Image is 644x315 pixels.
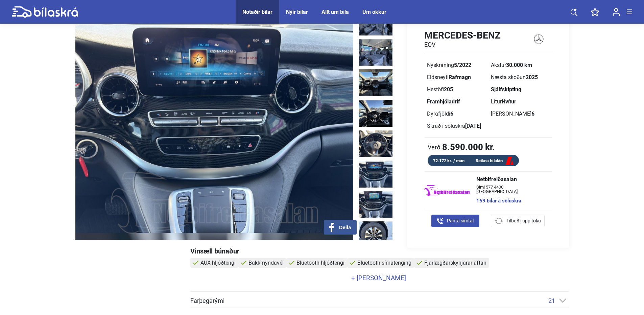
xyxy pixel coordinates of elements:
[506,62,532,68] b: 30.000 km
[470,157,519,165] a: Reikna bílalán
[502,98,516,105] b: Hvítur
[200,260,236,266] span: AUX hljóðtengi
[450,111,453,117] b: 6
[465,123,481,129] b: [DATE]
[491,99,549,104] div: Litur
[359,69,392,96] img: 1745337746_6746350922145674038_17637719446991759.jpg
[476,185,545,194] span: Sími 577 4400 · [GEOGRAPHIC_DATA]
[339,224,351,231] span: Deila
[324,220,357,235] button: Deila
[491,111,549,117] div: [PERSON_NAME]
[359,39,392,66] img: 1745337746_4466259310492454996_17637718732245778.jpg
[427,63,485,68] div: Nýskráning
[248,260,284,266] span: Bakkmyndavél
[491,63,549,68] div: Akstur
[359,161,392,188] img: 1745337749_3933794265235229664_17637721893604839.jpg
[190,298,224,304] span: Farþegarými
[447,217,474,224] span: Panta símtal
[357,260,411,266] span: Bluetooth símatenging
[424,41,501,48] h2: EQV
[454,62,471,68] b: 5/2022
[427,75,485,80] div: Eldsneyti
[491,75,549,80] div: Næsta skoðun
[526,74,538,80] b: 2025
[526,29,552,49] img: logo Mercedes-Benz EQV
[427,87,485,92] div: Hestöfl
[531,111,534,117] b: 6
[427,98,460,105] b: Framhjóladrif
[444,86,453,93] b: 205
[442,143,495,151] b: 8.590.000 kr.
[428,144,440,150] span: Verð
[424,30,501,41] h1: Mercedes-Benz
[449,74,471,80] b: Rafmagn
[359,221,392,248] img: 1745337750_7786817398682327590_17637723392543757.jpg
[359,100,392,127] img: 1745337747_8105273503282174373_17637720199656849.jpg
[506,217,541,224] span: Tilboð í uppítöku
[321,9,349,15] a: Allt um bíla
[427,123,485,129] div: Skráð í söluskrá
[491,86,521,93] b: Sjálfskipting
[428,157,470,165] div: 72.172 kr. / mán
[613,8,620,16] img: user-login.svg
[242,9,272,15] a: Notaðir bílar
[548,297,555,304] span: 21
[359,191,392,218] img: 1745337750_4181172442496973636_17637722676067225.jpg
[296,260,344,266] span: Bluetooth hljóðtengi
[359,130,392,157] img: 1745337748_3262312531008980089_17637721226464518.jpg
[427,111,485,117] div: Dyrafjöldi
[190,248,569,255] div: Vinsæll búnaður
[286,9,308,15] a: Nýir bílar
[424,260,486,266] span: Fjarlægðarskynjarar aftan
[362,9,386,15] a: Um okkur
[476,177,545,182] span: Netbifreiðasalan
[190,275,567,281] a: + [PERSON_NAME]
[476,198,545,203] a: 169 bílar á söluskrá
